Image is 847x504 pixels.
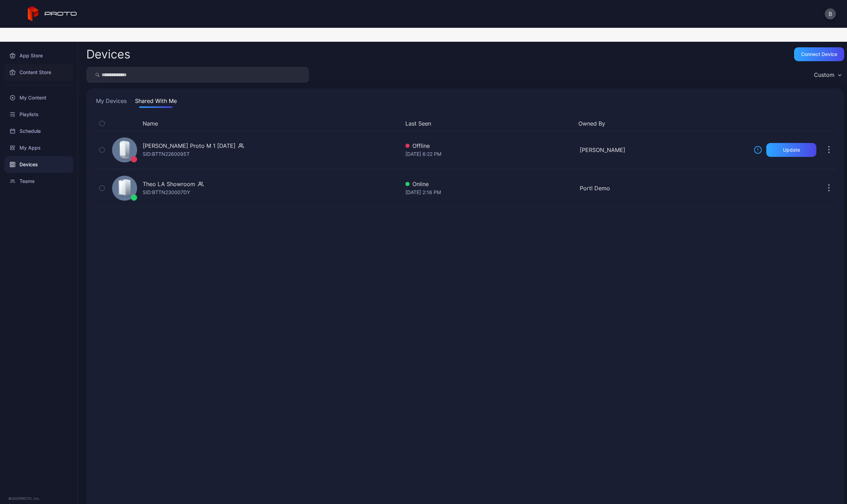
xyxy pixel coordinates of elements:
button: Owned By [578,119,745,128]
button: Name [143,119,158,128]
div: Custom [814,71,834,78]
a: Devices [4,156,73,173]
button: B [825,8,836,19]
div: [DATE] 6:22 PM [405,150,574,158]
a: My Content [4,89,73,106]
button: Shared With Me [134,97,178,108]
a: My Apps [4,139,73,156]
a: Playlists [4,106,73,123]
a: Teams [4,173,73,190]
div: Connect device [801,51,837,57]
a: App Store [4,47,73,64]
div: Options [822,119,836,128]
button: My Devices [95,97,128,108]
a: Content Store [4,64,73,81]
h2: Devices [86,48,130,61]
div: Online [405,180,574,188]
div: SID: BTTN2260095T [143,150,190,158]
div: Update [783,147,800,153]
div: SID: BTTN230007DY [143,188,190,197]
button: Custom [810,67,844,83]
div: © 2025 PROTO, Inc. [8,496,69,501]
div: [DATE] 2:16 PM [405,188,574,197]
div: Portl Demo [580,184,748,192]
div: [PERSON_NAME] Proto M 1 [DATE] [143,142,236,150]
div: Offline [405,142,574,150]
div: [PERSON_NAME] [580,146,748,154]
div: Update Device [751,119,814,128]
div: Theo LA Showroom [143,180,195,188]
button: Last Seen [405,119,572,128]
a: Schedule [4,123,73,139]
button: Connect device [794,47,844,61]
button: Update [766,143,816,157]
